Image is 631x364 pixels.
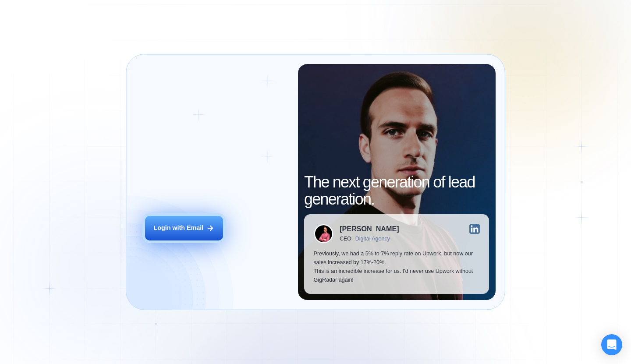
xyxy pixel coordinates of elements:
div: Digital Agency [355,236,390,242]
div: [PERSON_NAME] [340,225,399,232]
p: Previously, we had a 5% to 7% reply rate on Upwork, but now our sales increased by 17%-20%. This ... [314,250,480,284]
div: CEO [340,236,351,242]
div: Login with Email [153,224,203,233]
button: Login with Email [145,216,223,240]
h2: The next generation of lead generation. [304,173,489,208]
div: Open Intercom Messenger [601,334,622,355]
